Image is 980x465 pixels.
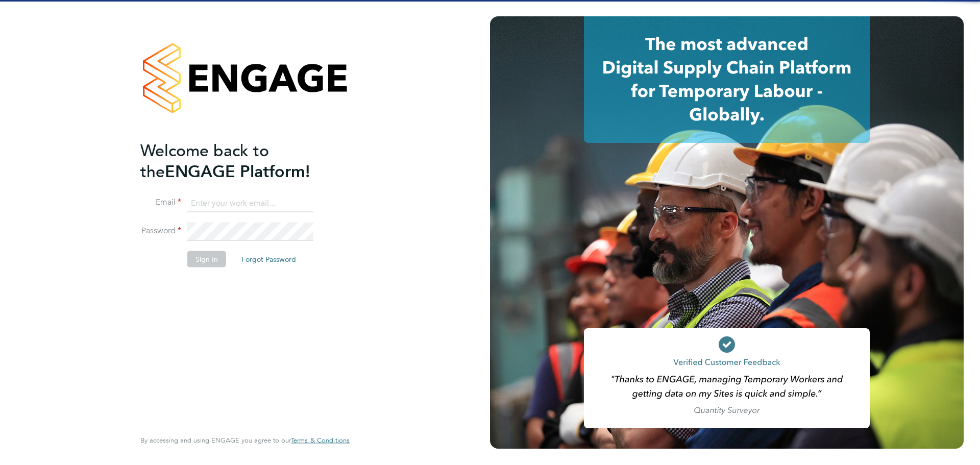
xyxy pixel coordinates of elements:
span: By accessing and using ENGAGE you agree to our [140,436,350,445]
button: Forgot Password [233,251,304,267]
span: Welcome back to the [140,140,269,181]
a: Terms & Conditions [291,436,350,445]
label: Password [140,226,181,236]
span: Terms & Conditions [291,436,350,445]
h2: ENGAGE Platform! [140,140,339,182]
input: Enter your work email... [187,194,313,212]
label: Email [140,197,181,208]
button: Sign In [187,251,226,267]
